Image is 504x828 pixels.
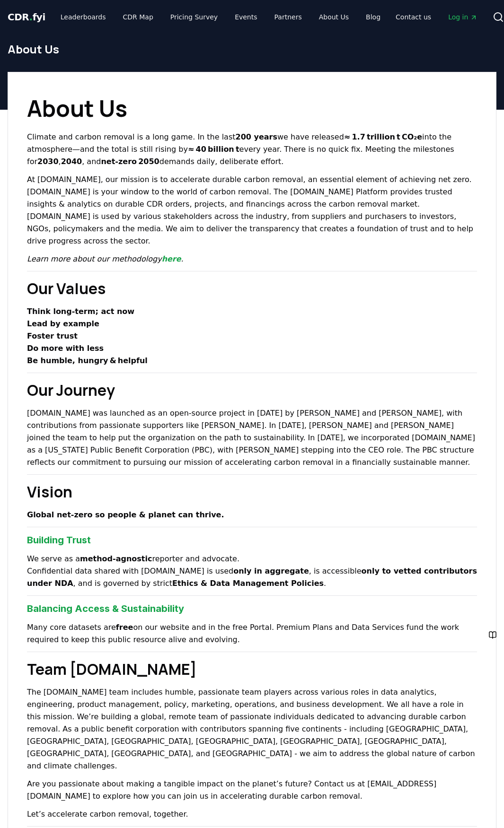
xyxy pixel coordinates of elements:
[267,9,309,26] a: Partners
[115,9,161,26] a: CDR Map
[27,533,477,547] h3: Building Trust
[27,601,477,616] h3: Balancing Access & Sustainability
[8,11,45,23] span: CDR fyi
[53,9,388,26] nav: Main
[441,9,485,26] a: Log in
[448,12,477,22] span: Log in
[311,9,356,26] a: About Us
[37,157,59,166] strong: 2030
[27,344,104,353] strong: Do more with less
[27,407,477,469] p: [DOMAIN_NAME] was launched as an open-source project in [DATE] by [PERSON_NAME] and [PERSON_NAME]...
[27,379,477,401] h2: Our Journey
[388,9,485,26] nav: Main
[163,9,225,26] a: Pricing Survey
[53,9,114,26] a: Leaderboards
[80,554,152,563] strong: method‑agnostic
[162,254,181,263] a: here
[27,686,477,772] p: The [DOMAIN_NAME] team includes humble, passionate team players across various roles in data anal...
[29,11,33,23] span: .
[27,277,477,300] h2: Our Values
[8,10,45,24] a: CDR.fyi
[27,91,477,125] h1: About Us
[233,567,309,575] strong: only in aggregate
[27,319,99,328] strong: Lead by example
[27,621,477,646] p: Many core datasets are on our website and in the free Portal. Premium Plans and Data Services fun...
[344,132,422,141] strong: ≈ 1.7 trillion t CO₂e
[27,658,477,680] h2: Team [DOMAIN_NAME]
[27,356,148,365] strong: Be humble, hungry & helpful
[358,9,388,26] a: Blog
[172,579,324,588] strong: Ethics & Data Management Policies
[27,331,78,340] strong: Foster trust
[27,553,477,590] p: We serve as a reporter and advocate. Confidential data shared with [DOMAIN_NAME] is used , is acc...
[236,132,277,141] strong: 200 years
[101,157,159,166] strong: net‑zero 2050
[27,480,477,503] h2: Vision
[61,157,82,166] strong: 2040
[388,9,439,26] a: Contact us
[27,307,134,316] strong: Think long‑term; act now
[27,778,477,802] p: Are you passionate about making a tangible impact on the planet’s future? Contact us at [EMAIL_AD...
[227,9,265,26] a: Events
[27,254,184,263] em: Learn more about our methodology .
[27,131,477,168] p: Climate and carbon removal is a long game. In the last we have released into the atmosphere—and t...
[8,42,496,57] h1: About Us
[116,623,133,632] strong: free
[188,145,239,154] strong: ≈ 40 billion t
[27,808,477,820] p: Let’s accelerate carbon removal, together.
[27,174,477,247] p: At [DOMAIN_NAME], our mission is to accelerate durable carbon removal, an essential element of ac...
[27,510,224,519] strong: Global net‑zero so people & planet can thrive.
